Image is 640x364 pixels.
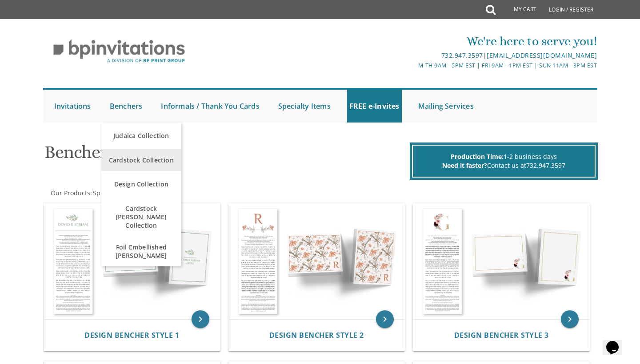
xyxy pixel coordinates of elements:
[101,171,181,198] a: Design Collection
[44,204,220,319] img: Design Bencher Style 1
[454,330,549,340] span: Design Bencher Style 3
[101,123,181,149] a: Judaica Collection
[93,189,138,197] span: Specialty Items
[101,149,181,171] a: Cardstock Collection
[228,61,597,70] div: M-Th 9am - 5pm EST | Fri 9am - 1pm EST | Sun 11am - 3pm EST
[413,204,589,319] img: Design Bencher Style 3
[108,90,145,123] a: Benchers
[228,32,597,50] div: We're here to serve you!
[50,189,90,197] a: Our Products
[347,90,402,123] a: FREE e-Invites
[104,238,179,264] span: Foil Embellished [PERSON_NAME]
[229,204,405,319] img: Design Bencher Style 2
[441,51,483,59] a: 732.947.3597
[43,33,196,70] img: BP Invitation Loft
[495,1,543,19] a: My Cart
[101,198,181,236] a: Cardstock [PERSON_NAME] Collection
[561,310,579,328] a: keyboard_arrow_right
[526,161,565,170] a: 732.947.3597
[43,189,320,198] div: :
[416,90,476,123] a: Mailing Services
[84,330,179,340] span: Design Bencher Style 1
[92,189,138,197] a: Specialty Items
[228,50,597,61] div: |
[84,331,179,340] a: Design Bencher Style 1
[269,331,364,340] a: Design Bencher Style 2
[192,310,209,328] a: keyboard_arrow_right
[104,200,179,234] span: Cardstock [PERSON_NAME] Collection
[276,90,333,123] a: Specialty Items
[603,328,631,355] iframe: chat widget
[269,330,364,340] span: Design Bencher Style 2
[412,145,596,178] div: 1-2 business days Contact us at
[159,90,261,123] a: Informals / Thank You Cards
[451,152,504,161] span: Production Time:
[454,331,549,340] a: Design Bencher Style 3
[104,151,179,169] span: Cardstock Collection
[44,142,407,169] h1: Benchers
[487,51,597,59] a: [EMAIL_ADDRESS][DOMAIN_NAME]
[52,90,93,123] a: Invitations
[376,310,394,328] a: keyboard_arrow_right
[101,236,181,266] a: Foil Embellished [PERSON_NAME]
[442,161,487,170] span: Need it faster?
